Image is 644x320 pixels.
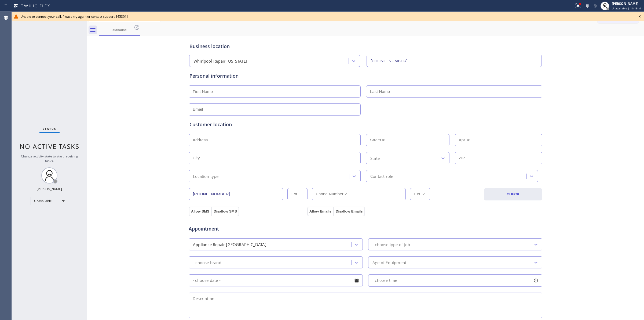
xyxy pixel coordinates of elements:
input: Phone Number [367,55,542,67]
div: Contact role [370,173,393,179]
input: City [189,152,361,164]
input: ZIP [455,152,543,164]
button: Allow Emails [307,207,334,216]
input: Phone Number 2 [312,188,406,200]
input: Address [189,134,361,146]
input: Apt. # [455,134,543,146]
div: - choose brand - [193,259,224,265]
span: Status [43,127,56,131]
span: Unable to connect your call. Please try again or contact support. [45301] [20,14,128,19]
div: Age of Equipment [372,259,406,265]
div: Business location [189,43,541,50]
input: Ext. 2 [410,188,430,200]
div: Customer location [189,121,541,128]
span: No active tasks [20,142,79,151]
span: Appointment [189,225,306,232]
div: outbound [99,28,140,32]
span: Unavailable | 1h 16min [612,6,642,10]
button: Allow SMS [189,207,211,216]
div: Whirlpool Repair [US_STATE] [193,58,247,64]
button: Mute [591,2,599,10]
div: Appliance Repair [GEOGRAPHIC_DATA] [193,241,266,247]
div: Personal information [189,72,541,80]
div: Location type [193,173,219,179]
input: - choose date - [189,274,363,286]
div: State [370,155,380,161]
button: Disallow SMS [211,207,239,216]
div: Unavailable [31,197,68,205]
button: Disallow Emails [334,207,365,216]
input: Street # [366,134,449,146]
span: Change activity state to start receiving tasks. [21,154,78,163]
button: CHECK [484,188,542,200]
div: [PERSON_NAME] [37,187,62,191]
input: First Name [189,85,361,98]
span: - choose time - [372,278,400,283]
input: Ext. [287,188,308,200]
input: Last Name [366,85,542,98]
div: - choose type of job - [372,241,412,247]
input: Phone Number [189,188,283,200]
input: Email [189,103,361,116]
div: [PERSON_NAME] [612,1,642,6]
